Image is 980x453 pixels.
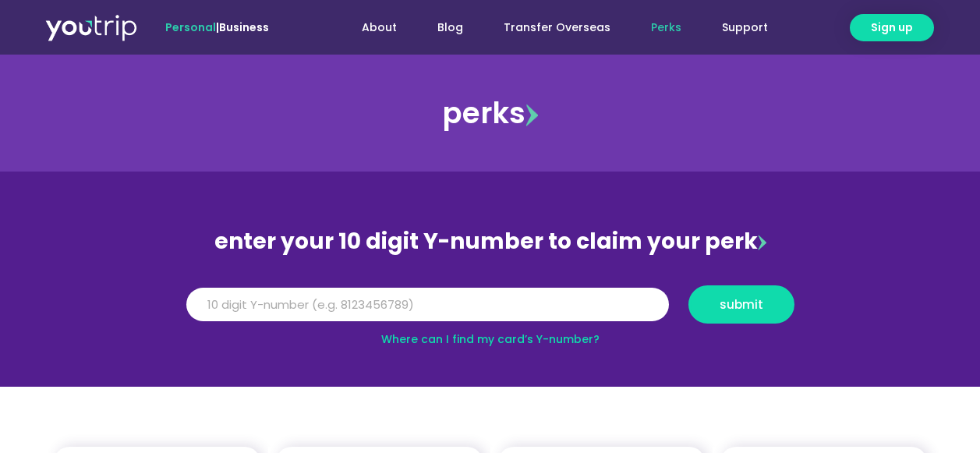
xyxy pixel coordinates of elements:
span: Personal [165,19,216,35]
a: Sign up [850,14,934,41]
a: About [341,13,417,42]
nav: Menu [311,13,788,42]
span: submit [720,299,763,310]
a: Perks [631,13,702,42]
form: Y Number [186,285,794,335]
div: enter your 10 digit Y-number to claim your perk [179,221,802,262]
a: Where can I find my card’s Y-number? [381,331,600,347]
a: Transfer Overseas [483,13,631,42]
a: Business [219,19,269,35]
input: 10 digit Y-number (e.g. 8123456789) [186,288,669,322]
span: | [165,19,269,35]
span: Sign up [871,19,913,36]
a: Support [702,13,788,42]
button: submit [688,285,794,324]
a: Blog [417,13,483,42]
